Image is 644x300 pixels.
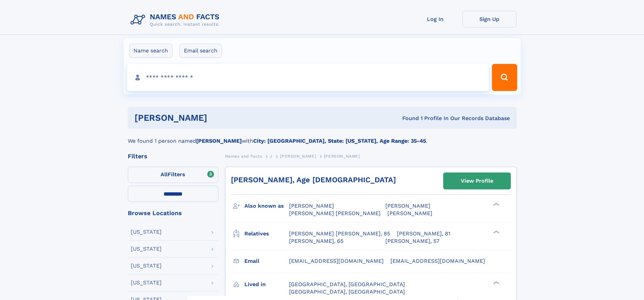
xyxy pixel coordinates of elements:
[289,237,343,245] a: [PERSON_NAME], 65
[128,129,517,145] div: We found 1 person named with .
[161,171,168,178] span: All
[131,246,162,252] div: [US_STATE]
[492,280,500,285] div: ❯
[244,279,289,290] h3: Lived in
[128,210,218,216] div: Browse Locations
[289,210,381,216] span: [PERSON_NAME] [PERSON_NAME]
[387,210,432,216] span: [PERSON_NAME]
[244,228,289,239] h3: Relatives
[397,230,450,237] a: [PERSON_NAME], 81
[128,153,218,159] div: Filters
[280,152,316,160] a: [PERSON_NAME]
[289,230,390,237] a: [PERSON_NAME] [PERSON_NAME], 85
[196,138,242,144] b: [PERSON_NAME]
[180,44,222,58] label: Email search
[492,202,500,207] div: ❯
[462,11,517,27] a: Sign Up
[253,138,426,144] b: City: [GEOGRAPHIC_DATA], State: [US_STATE], Age Range: 35-45
[492,230,500,234] div: ❯
[305,115,510,122] div: Found 1 Profile In Our Records Database
[289,258,384,264] span: [EMAIL_ADDRESS][DOMAIN_NAME]
[131,280,162,285] div: [US_STATE]
[280,154,316,159] span: [PERSON_NAME]
[408,11,462,27] a: Log In
[131,229,162,235] div: [US_STATE]
[270,154,272,159] span: J
[231,176,396,184] a: [PERSON_NAME], Age [DEMOGRAPHIC_DATA]
[444,173,510,189] a: View Profile
[385,203,430,209] span: [PERSON_NAME]
[225,152,262,160] a: Names and Facts
[270,152,272,160] a: J
[289,289,405,295] span: [GEOGRAPHIC_DATA], [GEOGRAPHIC_DATA]
[289,281,405,287] span: [GEOGRAPHIC_DATA], [GEOGRAPHIC_DATA]
[244,255,289,267] h3: Email
[131,263,162,269] div: [US_STATE]
[385,237,439,245] a: [PERSON_NAME], 57
[129,44,172,58] label: Name search
[289,203,334,209] span: [PERSON_NAME]
[128,11,225,29] img: Logo Names and Facts
[244,200,289,212] h3: Also known as
[127,64,489,91] input: search input
[324,154,360,159] span: [PERSON_NAME]
[492,64,517,91] button: Search Button
[390,258,485,264] span: [EMAIL_ADDRESS][DOMAIN_NAME]
[135,114,305,122] h1: [PERSON_NAME]
[128,167,218,183] label: Filters
[461,173,493,189] div: View Profile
